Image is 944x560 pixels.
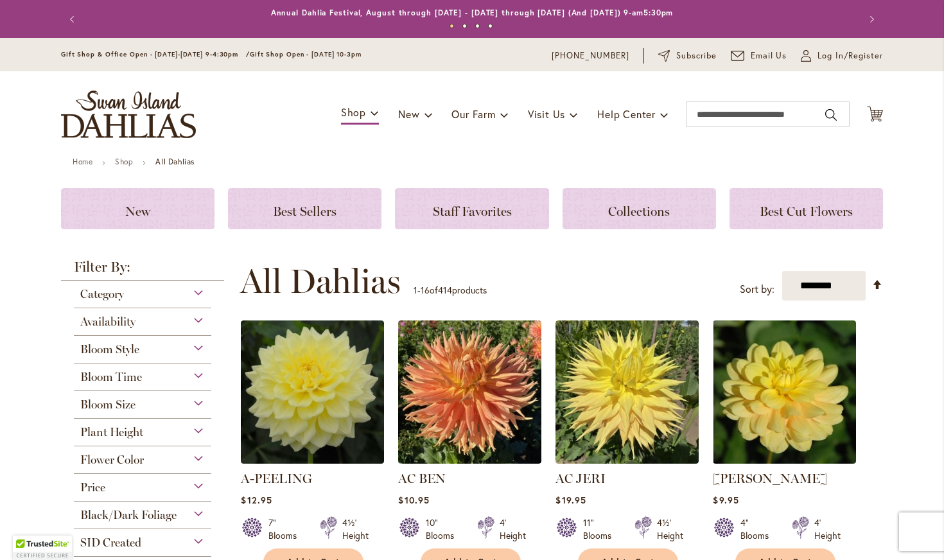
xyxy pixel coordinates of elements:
[583,516,619,542] div: 11" Blooms
[555,494,586,506] span: $19.95
[61,91,196,138] a: store logo
[398,471,446,486] a: AC BEN
[271,8,674,17] a: Annual Dahlia Festival, August through [DATE] - [DATE] through [DATE] (And [DATE]) 9-am5:30pm
[61,50,250,58] span: Gift Shop & Office Open - [DATE]-[DATE] 9-4:30pm /
[814,516,841,542] div: 4' Height
[342,516,369,542] div: 4½' Height
[115,157,133,166] a: Shop
[61,188,214,229] a: New
[398,454,541,466] a: AC BEN
[817,49,883,62] span: Log In/Register
[676,49,717,62] span: Subscribe
[751,49,787,62] span: Email Us
[80,398,135,412] span: Bloom Size
[421,284,430,296] span: 16
[250,50,362,58] span: Gift Shop Open - [DATE] 10-3pm
[398,494,429,506] span: $10.95
[528,107,565,121] span: Visit Us
[80,508,177,522] span: Black/Dark Foliage
[80,480,105,494] span: Price
[433,204,512,219] span: Staff Favorites
[500,516,526,542] div: 4' Height
[555,454,699,466] a: AC Jeri
[555,320,699,464] img: AC Jeri
[657,516,683,542] div: 4½' Height
[398,107,419,121] span: New
[61,260,224,281] strong: Filter By:
[475,24,480,28] button: 3 of 4
[80,536,141,550] span: SID Created
[713,471,827,486] a: [PERSON_NAME]
[857,6,883,32] button: Next
[61,6,87,32] button: Previous
[241,471,312,486] a: A-PEELING
[228,188,381,229] a: Best Sellers
[552,49,629,62] a: [PHONE_NUMBER]
[713,494,739,506] span: $9.95
[80,425,143,439] span: Plant Height
[241,494,272,506] span: $12.95
[801,49,883,62] a: Log In/Register
[731,49,787,62] a: Email Us
[426,516,462,542] div: 10" Blooms
[80,315,135,329] span: Availability
[241,454,384,466] a: A-Peeling
[608,204,670,219] span: Collections
[414,280,487,301] p: - of products
[395,188,548,229] a: Staff Favorites
[730,188,883,229] a: Best Cut Flowers
[414,284,417,296] span: 1
[740,516,776,542] div: 4" Blooms
[398,320,541,464] img: AC BEN
[241,320,384,464] img: A-Peeling
[713,320,856,464] img: AHOY MATEY
[658,49,717,62] a: Subscribe
[740,277,774,301] label: Sort by:
[713,454,856,466] a: AHOY MATEY
[80,453,144,467] span: Flower Color
[597,107,656,121] span: Help Center
[462,24,467,28] button: 2 of 4
[80,342,139,356] span: Bloom Style
[73,157,92,166] a: Home
[438,284,452,296] span: 414
[155,157,195,166] strong: All Dahlias
[10,514,46,550] iframe: Launch Accessibility Center
[451,107,495,121] span: Our Farm
[240,262,401,301] span: All Dahlias
[488,24,493,28] button: 4 of 4
[450,24,454,28] button: 1 of 4
[125,204,150,219] span: New
[555,471,606,486] a: AC JERI
[80,287,124,301] span: Category
[268,516,304,542] div: 7" Blooms
[341,105,366,119] span: Shop
[563,188,716,229] a: Collections
[760,204,853,219] span: Best Cut Flowers
[80,370,142,384] span: Bloom Time
[273,204,337,219] span: Best Sellers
